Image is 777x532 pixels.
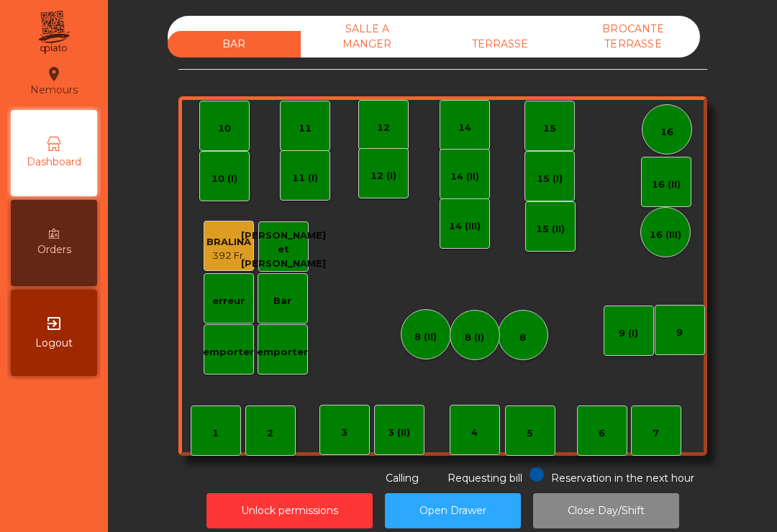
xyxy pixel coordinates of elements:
[414,330,437,344] div: 8 (II)
[30,63,78,99] div: Nemours
[206,493,373,528] button: Unlock permissions
[341,426,347,440] div: 3
[273,294,291,308] div: Bar
[212,426,219,441] div: 1
[458,121,471,135] div: 14
[653,426,659,441] div: 7
[465,331,484,345] div: 8 (I)
[450,170,479,184] div: 14 (II)
[449,219,481,234] div: 14 (III)
[567,16,700,58] div: BROCANTE TERRASSE
[650,228,681,242] div: 16 (III)
[218,121,231,136] div: 10
[35,336,73,351] span: Logout
[676,326,683,340] div: 9
[299,121,312,136] div: 11
[168,31,301,58] div: BAR
[27,155,81,170] span: Dashboard
[206,249,251,263] div: 392 Fr.
[292,171,318,185] div: 11 (I)
[241,229,326,271] div: [PERSON_NAME] et [PERSON_NAME]
[519,331,526,345] div: 8
[257,345,308,359] div: emporter
[599,426,605,441] div: 6
[45,65,63,83] i: location_on
[447,472,522,485] span: Requesting bill
[385,493,521,528] button: Open Drawer
[212,294,245,308] div: erreur
[434,31,567,58] div: TERRASSE
[36,7,71,58] img: qpiato
[619,326,638,341] div: 9 (I)
[533,493,679,528] button: Close Day/Shift
[45,315,63,332] i: exit_to_app
[37,242,71,257] span: Orders
[551,472,694,485] span: Reservation in the next hour
[386,472,419,485] span: Calling
[206,235,251,249] div: BRALINA
[301,16,434,58] div: SALLE A MANGER
[537,172,563,186] div: 15 (I)
[377,121,390,135] div: 12
[212,172,237,186] div: 10 (I)
[203,345,254,359] div: emporter
[527,426,533,441] div: 5
[543,121,556,136] div: 15
[660,125,673,139] div: 16
[388,426,410,440] div: 3 (II)
[652,178,681,192] div: 16 (II)
[536,222,565,237] div: 15 (II)
[267,426,273,441] div: 2
[371,169,396,183] div: 12 (I)
[471,426,478,440] div: 4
